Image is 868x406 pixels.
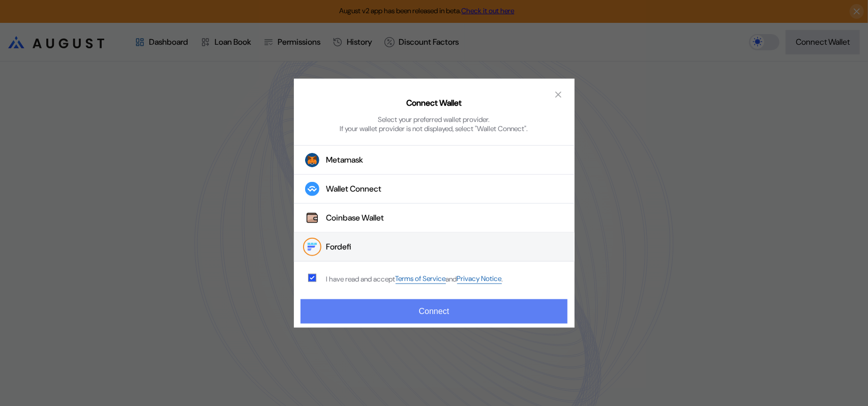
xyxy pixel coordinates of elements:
div: Metamask [326,155,364,166]
button: Connect [301,299,567,324]
button: Metamask [294,145,575,175]
div: Fordefi [326,242,352,253]
img: Coinbase Wallet [305,211,319,225]
button: close modal [550,86,566,103]
img: Fordefi [305,240,319,254]
div: Wallet Connect [326,184,382,195]
a: Terms of Service [396,274,446,284]
div: If your wallet provider is not displayed, select "Wallet Connect". [340,124,528,133]
button: Coinbase WalletCoinbase Wallet [294,204,575,233]
span: and [446,274,457,284]
button: Wallet Connect [294,175,575,204]
a: Privacy Notice [457,274,502,284]
button: FordefiFordefi [294,233,575,262]
h2: Connect Wallet [406,98,462,108]
div: Select your preferred wallet provider. [378,115,490,124]
div: I have read and accept . [326,274,503,284]
div: Coinbase Wallet [326,213,384,224]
